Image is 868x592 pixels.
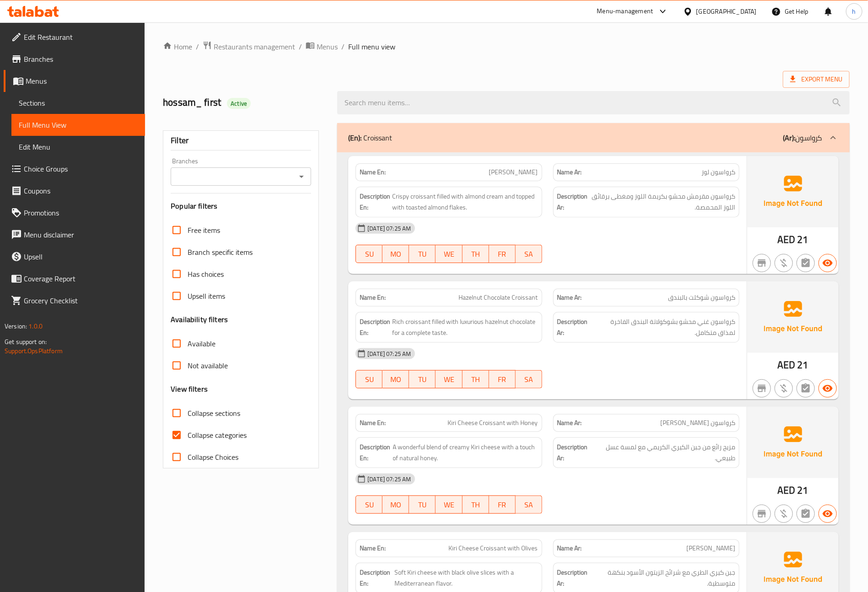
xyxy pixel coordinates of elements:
[11,92,145,114] a: Sections
[747,407,839,478] img: Ae5nvW7+0k+MAAAAAElFTkSuQmCC
[436,370,462,388] button: WE
[409,370,436,388] button: TU
[466,373,485,386] span: TH
[409,245,436,263] button: TU
[696,6,757,16] div: [GEOGRAPHIC_DATA]
[753,379,771,398] button: Not branch specific item
[489,167,538,177] span: [PERSON_NAME]
[163,41,192,52] a: Home
[557,567,593,589] strong: Description Ar:
[348,41,395,52] span: Full menu view
[436,245,462,263] button: WE
[348,132,392,143] p: Croissant
[439,373,458,386] span: WE
[4,224,145,246] a: Menu disclaimer
[4,48,145,70] a: Branches
[227,99,251,108] span: Active
[493,498,512,511] span: FR
[557,316,591,339] strong: Description Ar:
[24,163,138,174] span: Choice Groups
[516,245,542,263] button: SA
[394,567,538,589] span: Soft Kiri cheese with black olive slices with a Mediterranean flavor.
[24,32,138,43] span: Edit Restaurant
[466,248,485,261] span: TH
[819,379,837,398] button: Available
[364,475,415,484] span: [DATE] 07:25 AM
[203,41,295,53] a: Restaurants management
[383,245,409,263] button: MO
[188,408,240,419] span: Collapse sections
[364,224,415,233] span: [DATE] 07:25 AM
[5,336,47,348] span: Get support on:
[777,481,795,499] span: AED
[188,430,247,441] span: Collapse categories
[4,180,145,202] a: Coupons
[299,41,302,52] li: /
[595,441,735,464] span: مزيج رائع من جبن الكيري الكريمي مع لمسة عسل طبيعي.
[4,290,145,312] a: Grocery Checklist
[392,316,538,339] span: Rich croissant filled with luxurious hazelnut chocolate for a complete taste.
[171,201,311,211] h3: Popular filters
[28,320,43,332] span: 1.0.0
[188,225,220,236] span: Free items
[11,114,145,136] a: Full Menu View
[5,320,27,332] span: Version:
[519,373,539,386] span: SA
[24,295,138,306] span: Grocery Checklist
[24,207,138,218] span: Promotions
[4,202,145,224] a: Promotions
[448,418,538,428] span: Kiri Cheese Croissant with Honey
[489,245,516,263] button: FR
[360,248,379,261] span: SU
[360,441,391,464] strong: Description En:
[4,268,145,290] a: Coverage Report
[489,370,516,388] button: FR
[413,373,432,386] span: TU
[593,316,735,339] span: كرواسون غني محشو بشوكولاتة البندق الفاخرة لمذاق متكامل.
[356,370,383,388] button: SU
[747,281,839,353] img: Ae5nvW7+0k+MAAAAAElFTkSuQmCC
[797,379,815,398] button: Not has choices
[386,498,405,511] span: MO
[188,452,238,463] span: Collapse Choices
[386,248,405,261] span: MO
[790,74,842,85] span: Export Menu
[686,544,735,553] span: [PERSON_NAME]
[463,245,489,263] button: TH
[24,229,138,240] span: Menu disclaimer
[171,131,311,151] div: Filter
[660,418,735,428] span: كرواسون [PERSON_NAME]
[360,373,379,386] span: SU
[348,131,361,145] b: (En):
[753,505,771,523] button: Not branch specific item
[188,360,228,371] span: Not available
[439,248,458,261] span: WE
[341,41,345,52] li: /
[171,384,208,394] h3: View filters
[594,567,735,589] span: جبن كيري الطري مع شرائح الزيتون الأسود بنكهة متوسطية.
[852,6,856,16] span: h
[24,185,138,196] span: Coupons
[163,96,326,109] h2: hossam_ first
[590,191,735,213] span: كرواسون مقرمش محشو بكريمة اللوز ومغطى برقائق اللوز المحمصة.
[360,167,386,177] strong: Name En:
[819,505,837,523] button: Available
[783,131,795,145] b: (Ar):
[557,167,582,177] strong: Name Ar:
[701,167,735,177] span: كرواسون لوز
[337,123,850,152] div: (En): Croissant(Ar):كرواسون
[798,481,809,499] span: 21
[360,498,379,511] span: SU
[360,544,386,553] strong: Name En:
[4,246,145,268] a: Upsell
[163,41,850,53] nav: breadcrumb
[19,119,138,130] span: Full Menu View
[360,567,392,589] strong: Description En:
[557,191,588,213] strong: Description Ar:
[214,41,295,52] span: Restaurants management
[5,345,63,357] a: Support.OpsPlatform
[409,495,436,514] button: TU
[393,441,538,464] span: A wonderful blend of creamy Kiri cheese with a touch of natural honey.
[188,338,216,349] span: Available
[19,97,138,108] span: Sections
